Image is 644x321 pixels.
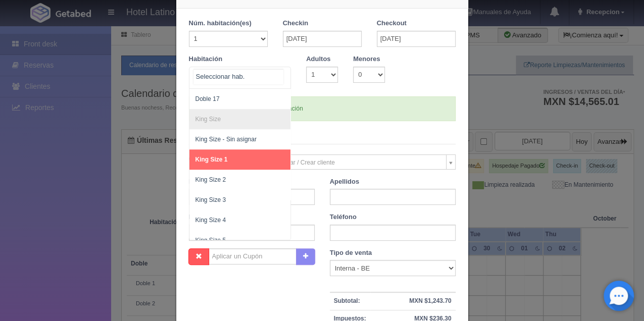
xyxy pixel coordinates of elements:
label: Checkin [283,19,309,28]
input: Aplicar un Cupón [209,248,296,264]
legend: Datos del Cliente [189,129,456,144]
div: Si hay disponibilidad en esta habitación [189,96,456,121]
a: Seleccionar / Crear cliente [259,154,456,170]
span: Seleccionar / Crear cliente [264,155,442,170]
label: Checkout [377,19,407,28]
label: Habitación [189,55,222,64]
label: Tipo de venta [330,248,372,258]
input: DD-MM-AAAA [283,31,362,47]
th: Subtotal: [330,292,370,310]
input: Seleccionar hab. [193,69,283,84]
label: Cliente [181,154,252,164]
span: Doble 17 [195,95,220,102]
span: King Size 5 [195,237,226,244]
label: Menores [353,55,380,64]
span: King Size - Sin asignar [195,136,257,143]
label: Núm. habitación(es) [189,19,252,28]
span: King Size 4 [195,217,226,224]
label: Apellidos [330,177,360,187]
span: King Size 2 [195,176,226,183]
input: DD-MM-AAAA [377,31,456,47]
strong: MXN $1,243.70 [409,297,451,304]
label: Adultos [306,55,330,64]
label: Teléfono [330,212,357,222]
span: King Size 3 [195,196,226,203]
span: King Size 1 [195,156,228,163]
